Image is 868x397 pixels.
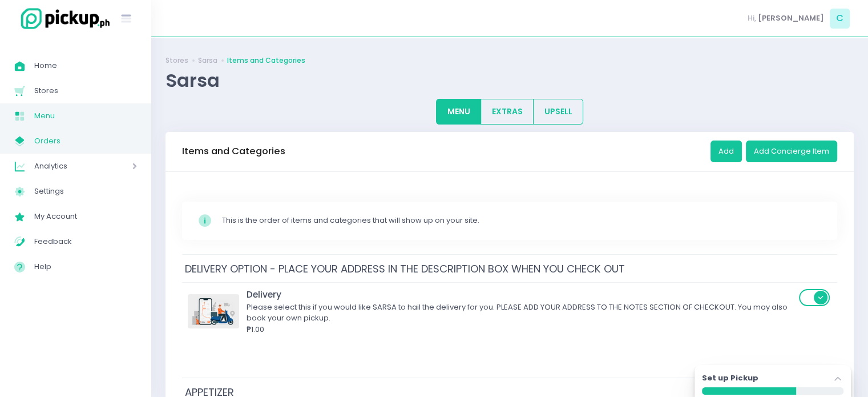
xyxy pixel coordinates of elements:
div: Please select this if you would like SARSA to hail the delivery for you. PLEASE ADD YOUR ADDRESS ... [247,302,796,324]
span: Feedback [34,234,137,249]
span: Settings [34,184,137,199]
span: Stores [34,83,137,98]
span: Analytics [34,159,100,174]
button: Add [710,141,742,162]
div: Delivery [247,288,796,301]
button: EXTRAS [481,99,534,125]
div: ₱1.00 [247,324,796,335]
span: DELIVERY OPTION - PLACE YOUR ADDRESS IN THE DESCRIPTION BOX WHEN YOU CHECK OUT [182,259,628,279]
div: Sarsa [165,69,854,91]
span: Hi, [748,13,756,24]
h3: Items and Categories [182,146,285,157]
span: [PERSON_NAME] [758,13,824,24]
div: DELIVERY OPTION - PLACE YOUR ADDRESS IN THE DESCRIPTION BOX WHEN YOU CHECK OUT DeliveryDeliveryPl... [182,254,837,378]
a: Stores [165,55,188,66]
div: Large button group [436,99,583,125]
button: MENU [436,99,481,125]
span: Orders [34,134,137,149]
span: My Account [34,209,137,224]
div: This is the order of items and categories that will show up on your site. [222,215,822,226]
button: Add Concierge Item [746,141,837,162]
a: Items and Categories [227,55,305,66]
span: Home [34,58,137,73]
img: logo [14,6,111,31]
span: Help [34,259,137,274]
a: Sarsa [198,55,217,66]
label: Set up Pickup [702,372,758,384]
span: Menu [34,109,137,123]
img: Delivery [188,294,239,328]
td: DeliveryDeliveryPlease select this if you would like SARSA to hail the delivery for you. PLEASE A... [182,282,837,340]
span: C [830,9,850,29]
button: UPSELL [533,99,583,125]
